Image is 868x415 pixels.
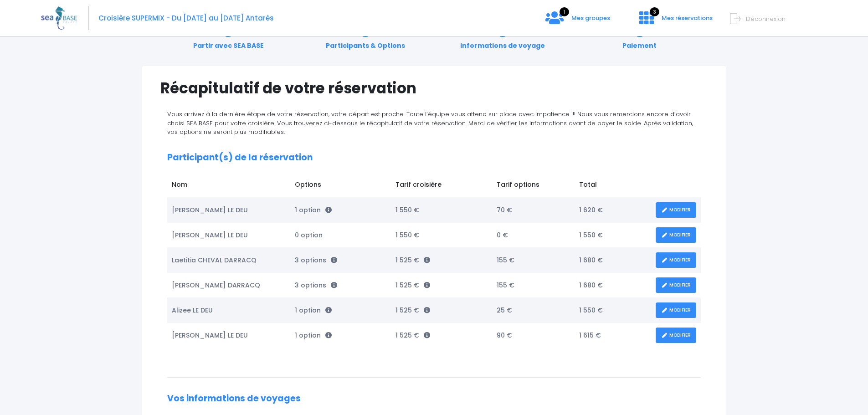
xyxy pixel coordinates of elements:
td: [PERSON_NAME] LE DEU [167,223,290,248]
td: Laetitia CHEVAL DARRACQ [167,248,290,273]
span: 3 options [295,281,337,290]
a: MODIFIER [656,202,696,218]
td: 1 620 € [575,198,651,223]
span: Vous arrivez à la dernière étape de votre réservation, votre départ est proche. Toute l’équipe vo... [167,110,693,136]
span: Mes groupes [571,14,610,22]
span: 3 options [295,256,337,265]
td: [PERSON_NAME] LE DEU [167,323,290,348]
a: MODIFIER [656,252,696,268]
a: MODIFIER [656,328,696,343]
span: Mes réservations [662,14,713,22]
td: 25 € [492,298,575,323]
td: Alizee LE DEU [167,298,290,323]
td: 155 € [492,248,575,273]
td: 70 € [492,198,575,223]
h2: Vos informations de voyages [167,394,701,404]
td: 1 615 € [575,323,651,348]
a: MODIFIER [656,277,696,293]
td: 1 525 € [391,323,492,348]
td: 1 680 € [575,248,651,273]
td: 1 525 € [391,248,492,273]
td: Total [575,175,651,197]
td: 1 550 € [391,223,492,248]
td: [PERSON_NAME] DARRACQ [167,273,290,298]
td: Tarif options [492,175,575,197]
a: MODIFIER [656,302,696,318]
span: 1 option [295,306,332,315]
a: MODIFIER [656,227,696,243]
td: 1 525 € [391,298,492,323]
span: 1 option [295,205,332,215]
td: 1 550 € [391,198,492,223]
td: 155 € [492,273,575,298]
span: Déconnexion [746,15,786,23]
a: 1 Mes groupes [538,17,617,26]
td: [PERSON_NAME] LE DEU [167,198,290,223]
td: Options [290,175,391,197]
span: 1 [560,7,569,16]
h2: Participant(s) de la réservation [167,153,701,163]
span: 1 option [295,331,332,340]
h1: Récapitulatif de votre réservation [160,79,708,97]
td: Nom [167,175,290,197]
a: 3 Mes réservations [632,17,718,26]
td: 1 550 € [575,298,651,323]
td: 1 525 € [391,273,492,298]
td: 0 € [492,223,575,248]
td: 90 € [492,323,575,348]
span: Croisière SUPERMIX - Du [DATE] au [DATE] Antarès [98,13,274,23]
td: Tarif croisière [391,175,492,197]
span: 0 option [295,231,323,240]
td: 1 550 € [575,223,651,248]
td: 1 680 € [575,273,651,298]
span: 3 [650,7,659,16]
